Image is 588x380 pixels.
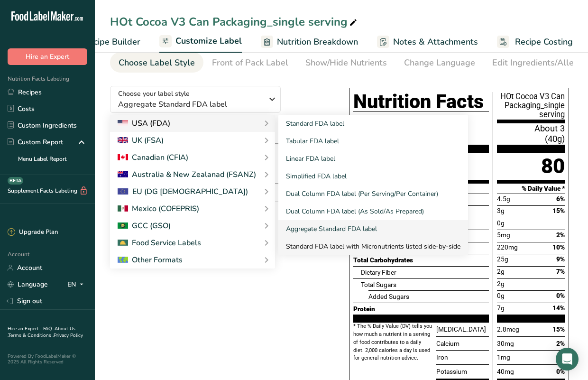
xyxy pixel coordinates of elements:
a: Hire an Expert . [8,325,41,332]
div: Show/Hide Nutrients [305,56,387,69]
a: Recipe Builder [65,31,140,53]
span: Total Carbohydrates [353,256,413,264]
div: % Daily Value * [493,184,565,194]
span: Potassium [436,367,467,377]
span: 2g [497,279,505,289]
div: 40mg [497,366,556,378]
span: Protein [353,305,375,313]
span: Iron [436,352,448,362]
span: 15% [552,324,565,334]
a: About Us . [8,325,75,339]
a: Standard FDA label [278,115,468,132]
span: 7% [556,268,565,275]
span: Calcium [436,339,459,349]
div: EN [67,279,87,290]
span: 6% [556,195,565,203]
a: Customize Label [159,30,242,53]
a: Language [8,276,48,293]
span: About 3 (40g) [497,123,565,145]
div: Front of Pack Label [212,56,288,69]
span: 4.5g [497,194,510,204]
span: Recipe Costing [515,36,573,48]
span: Recipe Builder [83,36,140,48]
span: 25g [497,254,508,264]
div: Change Language [404,56,475,69]
div: Open Intercom Messenger [556,348,579,371]
span: 0% [556,367,565,377]
div: Food Service Labels [118,237,201,249]
a: Notes & Attachments [377,31,478,53]
span: Added Sugars [368,293,409,300]
div: Upgrade Plan [8,228,58,237]
span: Notes & Attachments [393,36,478,48]
div: HOt Cocoa V3 Can Packaging_single serving [110,13,359,30]
span: 80 [541,156,565,177]
div: UK (FSA) [118,135,164,146]
div: 1mg [497,352,556,363]
span: 0g [497,291,505,301]
span: 0g [497,218,505,228]
span: 15% [552,207,565,214]
a: Standard FDA label with Micronutrients listed side-by-side [278,238,468,255]
div: Custom Report [8,137,63,147]
button: Hire an Expert [8,48,87,65]
a: Nutrition Breakdown [261,31,358,53]
span: Aggregate Standard FDA label [118,99,263,110]
a: Recipe Costing [497,31,573,53]
div: Powered By FoodLabelMaker © 2025 All Rights Reserved [8,353,87,365]
span: 9% [556,255,565,263]
span: Nutrition Breakdown [277,36,358,48]
div: Mexico (COFEPRIS) [118,203,199,214]
a: Dual Column FDA label (As Sold/As Prepared) [278,203,468,220]
a: Simplified FDA label [278,167,468,185]
div: GCC (GSO) [118,220,171,232]
div: BETA [8,177,23,185]
img: 2Q== [118,222,128,229]
span: 7g [497,303,505,313]
div: 2.8mcg [497,324,552,335]
div: Nutrition Facts [353,92,493,123]
button: Choose your label style Aggregate Standard FDA label [110,86,281,113]
span: 2% [556,231,565,239]
div: 30mg [497,338,556,350]
a: Linear FDA label [278,150,468,167]
span: [MEDICAL_DATA] [436,324,486,334]
a: Tabular FDA label [278,132,468,150]
span: Total Sugars [361,281,396,288]
div: USA (FDA) [118,118,170,129]
div: Australia & New Zealanad (FSANZ) [118,169,256,180]
span: 220mg [497,242,518,252]
span: 14% [552,304,565,312]
span: Choose your label style [118,89,190,99]
a: Terms & Conditions . [8,332,54,339]
div: Canadian (CFIA) [118,152,188,163]
div: EU (DG [DEMOGRAPHIC_DATA]) [118,186,248,197]
a: Dual Column FDA label (Per Serving/Per Container) [278,185,468,203]
span: 5mg [497,230,510,240]
a: Aggregate Standard FDA label [278,220,468,238]
span: 0% [556,292,565,299]
span: 2g [497,267,505,277]
div: Other Formats [118,254,183,266]
div: HOt Cocoa V3 Can Packaging_single serving [493,92,565,123]
span: 10% [552,243,565,251]
a: FAQ . [43,325,55,332]
a: Privacy Policy [54,332,83,339]
span: 2% [556,339,565,349]
span: Customize Label [175,35,242,47]
span: 3g [497,206,505,216]
div: Choose Label Style [119,56,195,69]
span: Dietary Fiber [361,269,396,276]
